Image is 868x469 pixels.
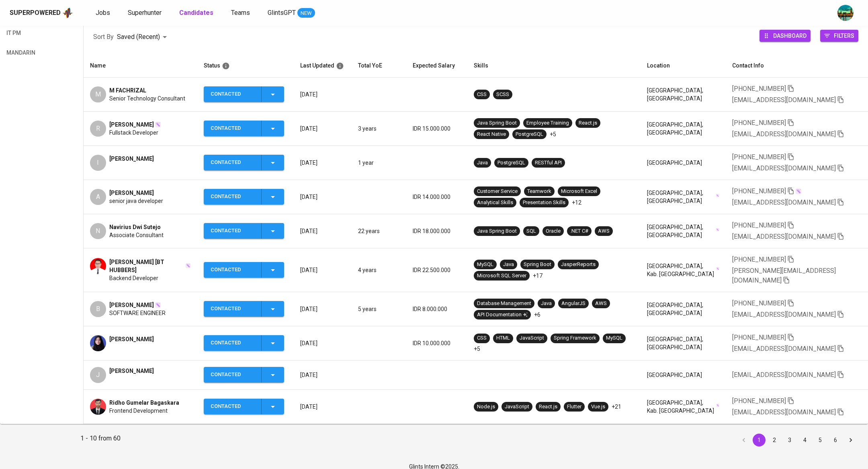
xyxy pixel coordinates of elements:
[155,302,161,308] img: magic_wand.svg
[413,266,461,274] p: IDR 22.500.000
[358,125,400,133] p: 3 years
[524,261,551,268] div: Spring Boot
[413,339,461,347] p: IDR 10.000.000
[297,9,315,17] span: NEW
[477,311,528,319] div: API Documentation
[561,188,597,195] div: Microsoft Excel
[268,9,296,16] span: GlintsGPT
[837,5,854,21] img: a5d44b89-0c59-4c54-99d0-a63b29d42bd3.jpg
[204,301,284,317] button: Contacted
[647,262,719,278] div: [GEOGRAPHIC_DATA], Kab. [GEOGRAPHIC_DATA]
[496,91,509,98] div: SCSS
[814,434,827,446] button: Go to page 5
[93,32,114,42] p: Sort By
[534,311,540,319] p: +6
[533,272,542,280] p: +17
[467,54,641,78] th: Skills
[90,121,106,137] div: R
[211,121,255,136] div: Contacted
[579,119,597,127] div: React.js
[204,189,284,205] button: Contacted
[732,96,836,104] span: [EMAIL_ADDRESS][DOMAIN_NAME]
[300,371,345,379] p: [DATE]
[732,85,786,92] span: [PHONE_NUMBER]
[641,54,726,78] th: Location
[117,32,160,42] p: Saved (Recent)
[358,159,400,167] p: 1 year
[300,227,345,235] p: [DATE]
[570,227,588,235] div: .NET C#
[834,30,854,41] span: Filters
[413,193,461,201] p: IDR 14.000.000
[759,30,811,42] button: Dashboard
[732,334,786,341] span: [PHONE_NUMBER]
[84,54,197,78] th: Name
[726,54,868,78] th: Contact Info
[10,7,73,19] a: Superpoweredapp logo
[820,30,858,42] button: Filters
[477,159,488,167] div: Java
[773,30,807,41] span: Dashboard
[358,266,400,274] p: 4 years
[595,300,607,307] div: AWS
[844,434,857,446] button: Go to next page
[231,8,252,18] a: Teams
[109,301,154,309] span: [PERSON_NAME]
[647,86,719,102] div: [GEOGRAPHIC_DATA], [GEOGRAPHIC_DATA]
[612,403,621,411] p: +21
[526,119,569,127] div: Employee Training
[90,155,106,171] div: I
[109,335,154,343] span: [PERSON_NAME]
[211,262,255,278] div: Contacted
[300,159,345,167] p: [DATE]
[606,334,622,342] div: MySQL
[732,256,786,263] span: [PHONE_NUMBER]
[352,54,406,78] th: Total YoE
[732,130,836,138] span: [EMAIL_ADDRESS][DOMAIN_NAME]
[516,131,543,138] div: PostgreSQL
[179,8,215,18] a: Candidates
[505,403,529,411] div: JavaScript
[497,159,525,167] div: PostgreSQL
[716,194,720,198] img: magic_wand.svg
[541,300,552,307] div: Java
[300,305,345,313] p: [DATE]
[477,188,518,195] div: Customer Service
[474,345,480,353] p: +5
[62,7,73,19] img: app logo
[716,403,720,407] img: magic_wand.svg
[732,233,836,240] span: [EMAIL_ADDRESS][DOMAIN_NAME]
[109,399,179,407] span: Ridho Gumelar Bagaskara
[268,8,315,18] a: GlintsGPT NEW
[768,434,781,446] button: Go to page 2
[526,227,536,235] div: SQL
[211,155,255,170] div: Contacted
[783,434,796,446] button: Go to page 3
[90,258,106,274] img: dfb22865071096404ba14a14cfdaebcf.jpg
[204,262,284,278] button: Contacted
[109,189,154,197] span: [PERSON_NAME]
[732,408,836,416] span: [EMAIL_ADDRESS][DOMAIN_NAME]
[572,199,581,207] p: +12
[477,119,517,127] div: Java Spring Boot
[109,231,164,239] span: Associate Consultant
[90,301,106,317] div: B
[80,434,121,446] p: 1 - 10 from 60
[10,8,61,18] div: Superpowered
[6,28,41,38] span: IT PM
[520,334,544,342] div: JavaScript
[647,371,719,379] div: [GEOGRAPHIC_DATA]
[109,309,166,317] span: SOFTWARE ENGINEER
[477,91,487,98] div: CSS
[204,367,284,383] button: Contacted
[300,193,345,201] p: [DATE]
[527,188,551,195] div: Teamwork
[647,223,719,239] div: [GEOGRAPHIC_DATA], [GEOGRAPHIC_DATA]
[96,9,110,16] span: Jobs
[477,272,526,280] div: Microsoft SQL Server
[647,189,719,205] div: [GEOGRAPHIC_DATA], [GEOGRAPHIC_DATA]
[109,129,158,137] span: Fullstack Developer
[90,399,106,415] img: 2e03cec5c3843bf8711dda0cd3368ba3.jpg
[204,399,284,414] button: Contacted
[598,227,610,235] div: AWS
